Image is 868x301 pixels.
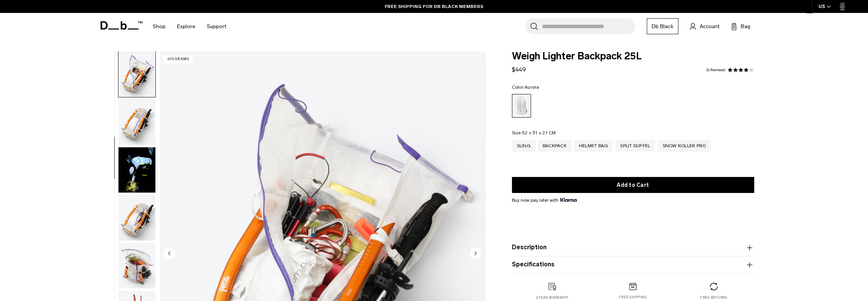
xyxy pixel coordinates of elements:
[512,51,754,61] span: Weigh Lighter Backpack 25L
[538,140,572,152] a: Backpack
[512,94,531,118] a: Aurora
[512,66,526,73] span: $449
[118,99,155,145] img: Weigh_Lighter_Backpack_25L_5.png
[536,295,569,300] p: 2 year warranty
[177,13,195,40] a: Explore
[118,99,156,145] button: Weigh_Lighter_Backpack_25L_5.png
[731,22,750,31] button: Bag
[164,55,193,63] p: 470 grams
[647,18,678,34] a: Db Black
[524,84,539,90] span: Aurora
[512,131,556,135] legend: Size:
[385,3,483,10] a: FREE SHIPPING FOR DB BLACK MEMBERS
[706,68,726,72] a: 6 reviews
[118,194,156,241] button: Weigh_Lighter_Backpack_25L_6.png
[512,140,536,152] a: Sling
[207,13,226,40] a: Support
[118,51,156,97] button: Weigh_Lighter_Backpack_25L_4.png
[512,243,754,252] button: Description
[619,295,647,300] p: Free shipping
[118,242,156,289] button: Weigh_Lighter_Backpack_25L_7.png
[560,198,577,202] img: {"height" => 20, "alt" => "Klarna"}
[522,130,556,135] span: 52 x 31 x 21 CM
[657,140,711,152] a: Snow Roller Pro
[512,85,539,89] legend: Color:
[574,140,613,152] a: Helmet Bag
[700,22,719,30] span: Account
[118,147,155,193] img: Weigh Lighter Backpack 25L Aurora
[512,197,577,204] span: Buy now pay later with
[118,243,155,288] img: Weigh_Lighter_Backpack_25L_7.png
[118,195,155,240] img: Weigh_Lighter_Backpack_25L_6.png
[700,295,727,300] p: Free returns
[118,147,156,193] button: Weigh Lighter Backpack 25L Aurora
[164,247,175,260] button: Previous slide
[147,13,232,40] nav: Main Navigation
[470,247,481,260] button: Next slide
[512,177,754,193] button: Add to Cart
[118,51,155,97] img: Weigh_Lighter_Backpack_25L_4.png
[615,140,655,152] a: Split Duffel
[741,22,750,30] span: Bag
[512,260,754,269] button: Specifications
[690,22,719,31] a: Account
[153,13,166,40] a: Shop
